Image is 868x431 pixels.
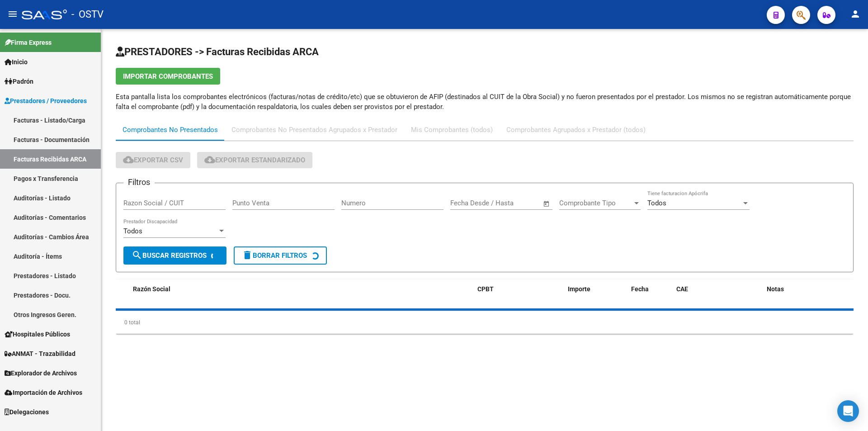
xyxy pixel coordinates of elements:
[5,76,33,86] span: Padrón
[123,246,226,265] button: Buscar Registros
[450,199,487,207] input: Fecha inicio
[234,246,327,265] button: Borrar Filtros
[116,43,854,61] h2: PRESTADORES -> Facturas Recibidas ARCA
[71,5,104,24] span: - OSTV
[5,329,70,339] span: Hospitales Públicos
[837,400,859,422] div: Open Intercom Messenger
[129,279,474,299] datatable-header-cell: Razón Social
[411,125,493,135] div: Mis Comprobantes (todos)
[763,279,854,299] datatable-header-cell: Notas
[7,9,18,19] mat-icon: menu
[542,199,552,209] button: Open calendar
[132,251,207,260] span: Buscar Registros
[204,156,305,164] span: Exportar Estandarizado
[133,285,170,293] span: Razón Social
[204,154,215,165] mat-icon: cloud_download
[123,176,155,189] h3: Filtros
[5,368,77,378] span: Explorador de Archivos
[767,285,784,293] span: Notas
[123,72,213,81] span: Importar Comprobantes
[506,125,646,135] div: Comprobantes Agrupados x Prestador (todos)
[627,279,673,299] datatable-header-cell: Fecha
[477,285,494,293] span: CPBT
[231,125,397,135] div: Comprobantes No Presentados Agrupados x Prestador
[495,199,539,207] input: Fecha fin
[5,57,28,67] span: Inicio
[474,279,564,299] datatable-header-cell: CPBT
[123,227,142,235] span: Todos
[123,154,134,165] mat-icon: cloud_download
[673,279,763,299] datatable-header-cell: CAE
[116,152,190,168] button: Exportar CSV
[242,251,307,260] span: Borrar Filtros
[559,199,632,207] span: Comprobante Tipo
[116,68,220,85] button: Importar Comprobantes
[132,250,142,260] mat-icon: search
[5,349,75,359] span: ANMAT - Trazabilidad
[123,156,183,164] span: Exportar CSV
[5,407,49,417] span: Delegaciones
[197,152,312,168] button: Exportar Estandarizado
[116,92,854,112] p: Esta pantalla lista los comprobantes electrónicos (facturas/notas de crédito/etc) que se obtuvier...
[242,250,253,260] mat-icon: delete
[568,285,590,293] span: Importe
[647,199,666,207] span: Todos
[5,96,87,106] span: Prestadores / Proveedores
[123,125,218,135] div: Comprobantes No Presentados
[116,311,854,334] div: 0 total
[5,388,82,398] span: Importación de Archivos
[5,38,52,47] span: Firma Express
[676,285,688,293] span: CAE
[631,285,649,293] span: Fecha
[850,9,861,19] mat-icon: person
[564,279,627,299] datatable-header-cell: Importe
